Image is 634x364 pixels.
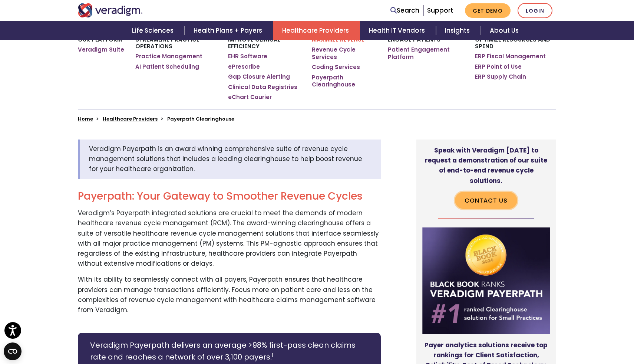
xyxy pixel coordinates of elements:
a: Login [518,3,552,18]
a: Insights [436,21,481,40]
a: Home [78,115,93,122]
a: Health IT Vendors [360,21,436,40]
span: Veradigm Payerpath is an award winning comprehensive suite of revenue cycle management solutions ... [89,144,362,173]
a: Life Sciences [123,21,185,40]
a: Healthcare Providers [103,115,158,122]
a: ERP Supply Chain [475,73,526,81]
button: Open CMP widget [4,342,22,360]
a: Contact Us [455,192,517,209]
a: Search [390,6,419,16]
img: Veradigm logo [78,3,143,17]
a: Clinical Data Registries [228,83,297,91]
a: Payerpath Clearinghouse [312,74,377,88]
h2: Payerpath: Your Gateway to Smoother Revenue Cycles [78,190,381,203]
p: With its ability to seamlessly connect with all payers, Payerpath ensures that healthcare provide... [78,275,381,315]
a: Practice Management [135,53,202,60]
a: ERP Fiscal Management [475,53,546,60]
a: Get Demo [465,3,511,18]
a: About Us [481,21,528,40]
a: eChart Courier [228,94,272,101]
a: Support [427,6,453,15]
a: EHR Software [228,53,267,60]
a: Healthcare Providers [273,21,360,40]
a: ERP Point of Use [475,63,522,70]
a: AI Patient Scheduling [135,63,199,70]
a: Gap Closure Alerting [228,73,290,81]
a: Patient Engagement Platform [388,46,464,60]
a: Veradigm Suite [78,46,124,53]
a: Coding Services [312,63,360,71]
iframe: Drift Chat Widget [486,110,625,355]
a: ePrescribe [228,63,260,70]
p: Veradigm’s Payerpath integrated solutions are crucial to meet the demands of modern healthcare re... [78,208,381,269]
a: Revenue Cycle Services [312,46,377,60]
sup: 1 [272,351,274,359]
a: Health Plans + Payers [185,21,273,40]
p: Veradigm Payerpath delivers an average >98% first-pass clean claims rate and reaches a network of... [90,340,356,362]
